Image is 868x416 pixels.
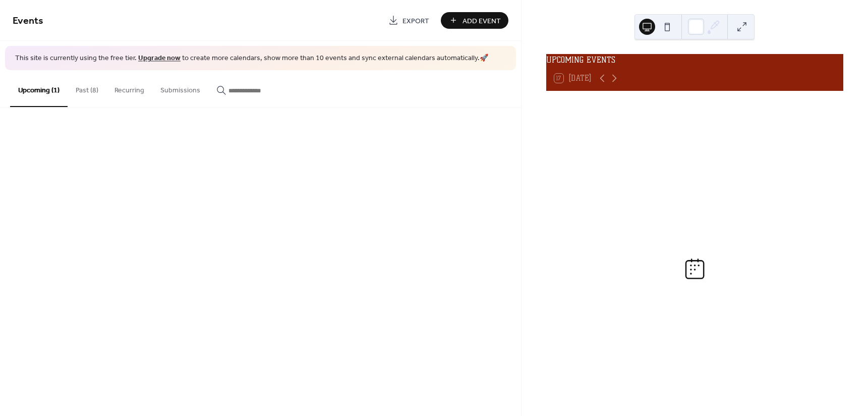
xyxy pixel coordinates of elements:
[441,12,508,29] button: Add Event
[13,11,43,31] span: Events
[138,51,181,65] a: Upgrade now
[546,54,843,66] div: UPCOMING EVENTS
[152,70,208,106] button: Submissions
[15,54,488,64] span: This site is currently using the free tier. to create more calendars, show more than 10 events an...
[68,70,106,106] button: Past (8)
[402,16,429,26] span: Export
[106,70,152,106] button: Recurring
[10,70,68,107] button: Upcoming (1)
[381,12,437,29] a: Export
[462,16,501,26] span: Add Event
